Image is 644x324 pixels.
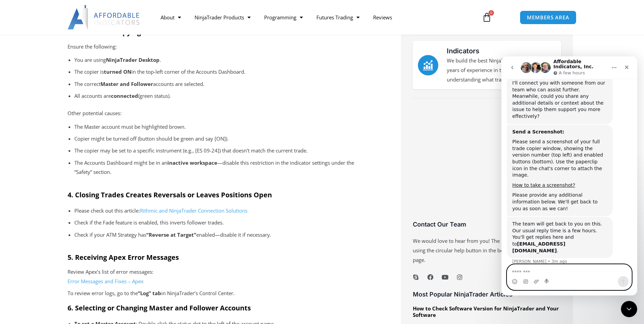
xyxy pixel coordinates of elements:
[74,218,372,228] p: Check if the Fade feature is enabled, this inverts follower trades.
[106,56,160,63] strong: NinjaTrader Desktop
[111,92,138,99] strong: connected
[447,56,556,85] p: We build the best NinjaTrader indicators with years of experience in trading futures and understa...
[167,159,217,166] strong: inactive workspace
[100,80,153,87] strong: Master and Follower
[257,10,310,25] a: Programming
[520,11,576,24] a: MEMBERS AREA
[140,207,247,214] a: Rithmic and NinjaTrader Connection Solutions
[68,42,379,52] p: Ensure the following:
[68,190,272,199] strong: 4. Closing Trades Creates Reversals or Leaves Positions Open
[146,231,196,238] strong: “Reverse at Target”
[418,55,438,75] a: Indicators
[413,290,561,298] h3: Most Popular NinjaTrader Articles
[104,68,131,75] strong: turned ON
[413,236,561,265] p: We would love to hear from you! The best way to reach us is using the circular help button in the...
[68,5,141,30] img: LogoAI | Affordable Indicators – NinjaTrader
[527,15,569,20] span: MEMBERS AREA
[74,55,372,65] p: You are using .
[68,267,379,286] p: Review Apex’s list of error messages:
[447,47,479,55] a: Indicators
[489,10,494,16] span: 0
[74,91,372,101] p: All accounts are (green status).
[74,158,372,177] p: The Accounts Dashboard might be in an —disable this restriction in the indicator settings under t...
[413,220,561,228] h3: Contact Our Team
[74,79,372,89] p: The correct accounts are selected.
[74,206,372,216] p: Please check out this article:
[68,253,179,262] strong: 5. Receiving Apex Error Messages
[74,67,372,77] p: The copier is in the top-left corner of the Accounts Dashboard.
[68,109,379,118] p: Other potential causes:
[413,305,559,319] a: How to Check Software Version for NinjaTrader and Your Software
[366,10,399,25] a: Reviews
[154,10,188,25] a: About
[68,278,144,285] a: Error Messages and Fixes – Apex
[472,7,502,27] a: 0
[74,230,372,240] p: Check if your ATM Strategy has enabled—disable it if necessary.
[413,107,561,226] iframe: Customer reviews powered by Trustpilot
[68,289,379,298] p: To review error logs, go to the in NinjaTrader’s Control Center.
[74,146,372,156] p: The copier may be set to a specific instrument (e.g., [ES 09-24]) that doesn’t match the current ...
[138,290,161,296] strong: “Log” tab
[310,10,366,25] a: Futures Trading
[621,301,637,317] iframe: Intercom live chat
[68,303,251,312] strong: 6. Selecting or Changing Master and Follower Accounts
[74,134,372,144] p: Copier might be turned off (button should be green and say [ON]).
[74,122,372,132] p: The Master account must be highlighted brown.
[501,56,637,295] iframe: Intercom live chat
[154,10,474,25] nav: Menu
[188,10,257,25] a: NinjaTrader Products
